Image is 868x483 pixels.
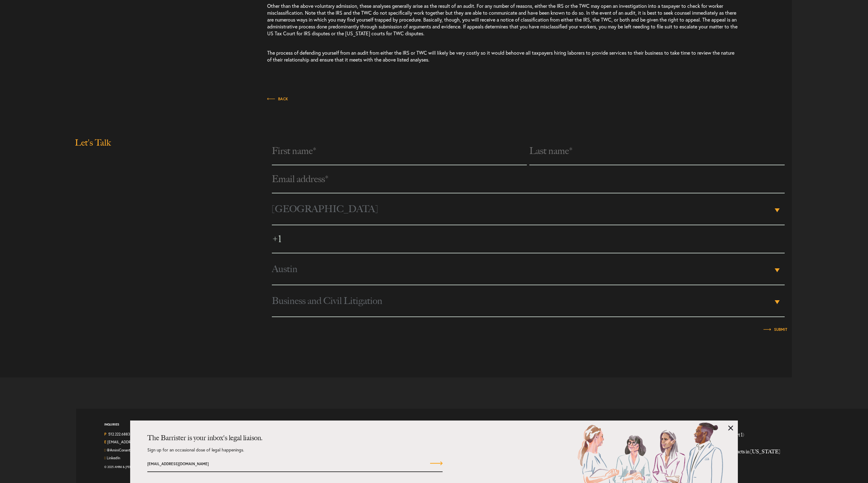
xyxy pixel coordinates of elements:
[272,137,527,165] input: First name*
[108,432,130,436] a: Call us at 5122226883
[104,422,119,431] span: Inquiries
[107,448,130,452] a: Follow us on Twitter
[774,328,787,331] input: Submit
[107,440,168,444] a: Email Us
[267,43,739,69] p: The process of defending yourself from an audit from either the IRS or TWC will likely be very co...
[267,97,288,101] span: Back
[272,253,773,285] span: Austin
[272,285,773,316] span: Business and Civil Litigation
[529,137,785,165] input: Last name*
[147,458,369,469] input: Email Address
[75,137,243,160] h2: Let's Talk
[104,463,280,471] div: © 2025 Amini & [PERSON_NAME], LLP. All Rights Reserved
[147,448,443,458] p: Sign up for an occasional dose of legal happenings.
[775,268,780,272] b: ▾
[430,460,443,467] input: Submit
[272,165,785,193] input: Email address*
[660,431,835,443] a: How to Buyout a Business Partner (Part 1)
[775,208,780,212] b: ▾
[660,444,835,460] a: Structuring Enforceable Option Contracts in Texas
[267,95,288,102] a: Back to Insights
[775,300,780,304] b: ▾
[104,432,106,436] strong: P
[147,434,262,442] strong: The Barrister is your inbox's legal liaison.
[107,456,120,460] a: Join us on LinkedIn
[272,225,785,253] input: Phone number
[272,193,773,225] span: [GEOGRAPHIC_DATA]
[104,440,106,444] strong: E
